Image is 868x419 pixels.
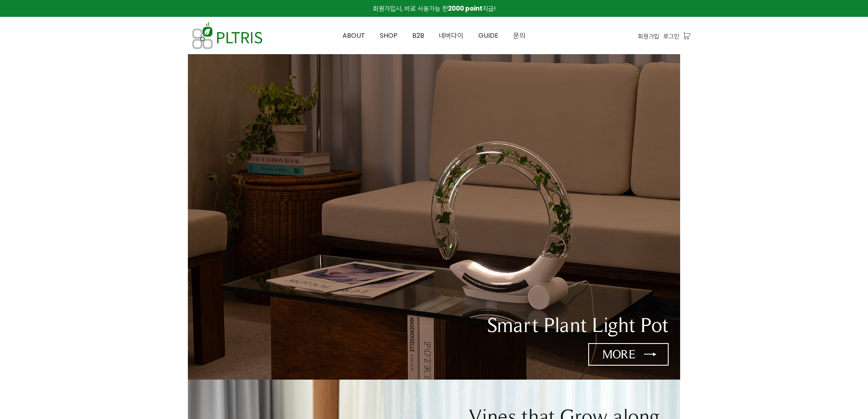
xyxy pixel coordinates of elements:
span: ABOUT [343,31,365,40]
a: ABOUT [335,17,372,54]
a: GUIDE [471,17,506,54]
span: 문의 [513,31,525,40]
span: B2B [412,31,424,40]
span: 회원가입시, 바로 사용가능 한 지급! [373,4,496,13]
a: 네버다이 [432,17,471,54]
span: 네버다이 [439,31,464,40]
a: 문의 [506,17,533,54]
a: 로그인 [663,32,679,41]
span: GUIDE [478,31,498,40]
a: SHOP [372,17,405,54]
a: 회원가입 [638,32,659,41]
a: B2B [405,17,432,54]
span: SHOP [380,31,397,40]
strong: 2000 point [448,4,482,13]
